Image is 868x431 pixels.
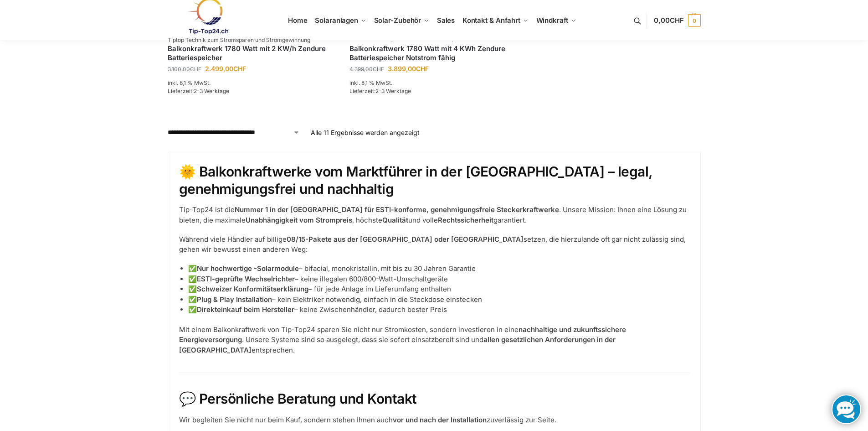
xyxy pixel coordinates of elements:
a: 0,00CHF 0 [654,7,700,34]
bdi: 3.899,00 [388,65,429,73]
span: Sales [437,16,455,25]
strong: Unabhängigkeit vom Strompreis [246,216,352,224]
p: ✅ – keine illegalen 600/800-Watt-Umschaltgeräte [188,274,689,285]
p: Während viele Händler auf billige setzen, die hierzulande oft gar nicht zulässig sind, gehen wir ... [179,234,689,255]
p: ✅ – bifacial, monokristallin, mit bis zu 30 Jahren Garantie [188,264,689,274]
h2: 🌞 Balkonkraftwerke vom Marktführer in der [GEOGRAPHIC_DATA] – legal, genehmigungsfrei und nachhaltig [179,163,689,197]
span: 0,00 [654,16,683,25]
strong: Plug & Play Installation [197,295,272,304]
strong: Qualität [382,216,408,224]
strong: Nummer 1 in der [GEOGRAPHIC_DATA] für ESTI-konforme, genehmigungsfreie Steckerkraftwerke [235,205,559,214]
a: Speicherlösungen [454,36,511,42]
bdi: 3.100,00 [168,66,201,73]
strong: Rechtssicherheit [438,216,493,224]
bdi: 2.499,00 [205,65,246,73]
a: Balkonkraftwerk 1780 Watt mit 4 KWh Zendure Batteriespeicher Notstrom fähig [349,44,518,62]
p: Tiptop Technik zum Stromsparen und Stromgewinnung [168,37,310,43]
p: Wir begleiten Sie nicht nur beim Kauf, sondern stehen Ihnen auch zuverlässig zur Seite. [179,415,689,426]
a: Balkonkraftwerke [393,36,452,42]
a: Balkonkraftwerk 1780 Watt mit 2 KW/h Zendure Batteriespeicher [168,44,336,62]
span: Lieferzeit: [168,88,229,94]
p: inkl. 8,1 % MwSt. [168,79,336,87]
span: CHF [416,65,429,73]
bdi: 4.399,00 [349,66,384,73]
span: Solaranlagen [315,16,358,25]
strong: Nur hochwertige -Solarmodule [197,264,299,273]
span: 2-3 Werktage [194,88,229,94]
span: 2-3 Werktage [375,88,411,94]
span: Kontakt & Anfahrt [462,16,520,25]
p: ✅ – keine Zwischenhändler, dadurch bester Preis [188,305,689,315]
strong: vor und nach der Installation [393,415,487,424]
p: Mit einem Balkonkraftwerk von Tip-Top24 sparen Sie nicht nur Stromkosten, sondern investieren in ... [179,325,689,356]
strong: Schweizer Konformitätserklärung [197,285,308,293]
p: Tip-Top24 ist die . Unsere Mission: Ihnen eine Lösung zu bieten, die maximale , höchste und volle... [179,205,689,225]
p: ✅ – kein Elektriker notwendig, einfach in die Steckdose einstecken [188,295,689,305]
span: Lieferzeit: [349,88,411,94]
span: 0 [688,14,701,27]
strong: 08/15-Pakete aus der [GEOGRAPHIC_DATA] oder [GEOGRAPHIC_DATA] [287,235,524,244]
p: Alle 11 Ergebnisse werden angezeigt [311,128,420,137]
span: Solar-Zubehör [374,16,421,25]
strong: allen gesetzlichen Anforderungen in der [GEOGRAPHIC_DATA] [179,335,616,354]
span: CHF [233,65,246,73]
strong: ESTI-geprüfte Wechselrichter [197,275,295,283]
h2: 💬 Persönliche Beratung und Kontakt [179,390,689,408]
strong: Direkteinkauf beim Hersteller [197,305,294,314]
select: Shop-Reihenfolge [168,128,300,137]
a: Photovoltaik [349,36,391,42]
span: Windkraft [536,16,568,25]
p: inkl. 8,1 % MwSt. [349,79,518,87]
span: CHF [373,66,384,73]
a: Speicherlösungen [272,36,329,42]
span: CHF [190,66,201,73]
span: CHF [670,16,684,25]
p: ✅ – für jede Anlage im Lieferumfang enthalten [188,284,689,295]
